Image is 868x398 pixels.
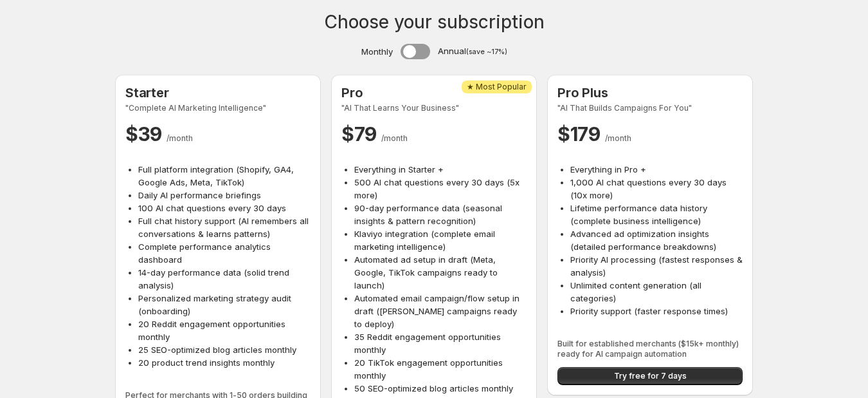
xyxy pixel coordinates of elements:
[354,202,527,227] li: 90-day performance data (seasonal insights & pattern recognition)
[341,103,527,113] span: "AI That Learns Your Business"
[354,253,527,292] li: Automated ad setup in draft (Meta, Google, TikTok campaigns ready to launch)
[138,317,311,343] li: 20 Reddit engagement opportunities monthly
[354,176,527,202] li: 500 AI chat questions every 30 days (5x more)
[570,202,743,227] li: Lifetime performance data history (complete business intelligence)
[138,202,311,214] li: 100 AI chat questions every 30 days
[324,15,545,28] h1: Choose your subscription
[570,279,743,305] li: Unlimited content generation (all categories)
[570,176,743,202] li: 1,000 AI chat questions every 30 days (10x more)
[467,82,527,92] span: ★ Most Popular
[354,330,527,356] li: 35 Reddit engagement opportunities monthly
[354,382,527,395] li: 50 SEO-optimized blog articles monthly
[125,103,311,113] span: "Complete AI Marketing Intelligence"
[138,343,311,356] li: 25 SEO-optimized blog articles monthly
[466,48,507,56] small: (save ~17%)
[354,227,527,253] li: Klaviyo integration (complete email marketing intelligence)
[570,253,743,279] li: Priority AI processing (fastest responses & analysis)
[341,121,527,147] p: $ 79
[138,266,311,292] li: 14-day performance data (solid trend analysis)
[354,292,527,330] li: Automated email campaign/flow setup in draft ([PERSON_NAME] campaigns ready to deploy)
[354,356,527,382] li: 20 TikTok engagement opportunities monthly
[614,371,687,381] span: Try free for 7 days
[438,44,507,59] span: Annual
[557,367,743,385] button: Try free for 7 days
[557,85,743,100] h2: Pro Plus
[381,133,408,143] span: / month
[125,121,311,147] p: $ 39
[570,305,743,317] li: Priority support (faster response times)
[354,163,527,176] li: Everything in Starter +
[138,214,311,240] li: Full chat history support (AI remembers all conversations & learns patterns)
[125,85,311,100] h2: Starter
[605,133,631,143] span: / month
[138,189,311,202] li: Daily AI performance briefings
[167,133,193,143] span: / month
[557,121,743,147] p: $ 179
[557,103,743,113] span: "AI That Builds Campaigns For You"
[570,227,743,253] li: Advanced ad optimization insights (detailed performance breakdowns)
[138,356,311,369] li: 20 product trend insights monthly
[570,163,743,176] li: Everything in Pro +
[341,85,527,100] h2: Pro
[138,163,311,189] li: Full platform integration (Shopify, GA4, Google Ads, Meta, TikTok)
[138,240,311,266] li: Complete performance analytics dashboard
[557,339,743,359] span: Built for established merchants ($15k+ monthly) ready for AI campaign automation
[361,45,393,58] span: Monthly
[138,292,311,317] li: Personalized marketing strategy audit (onboarding)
